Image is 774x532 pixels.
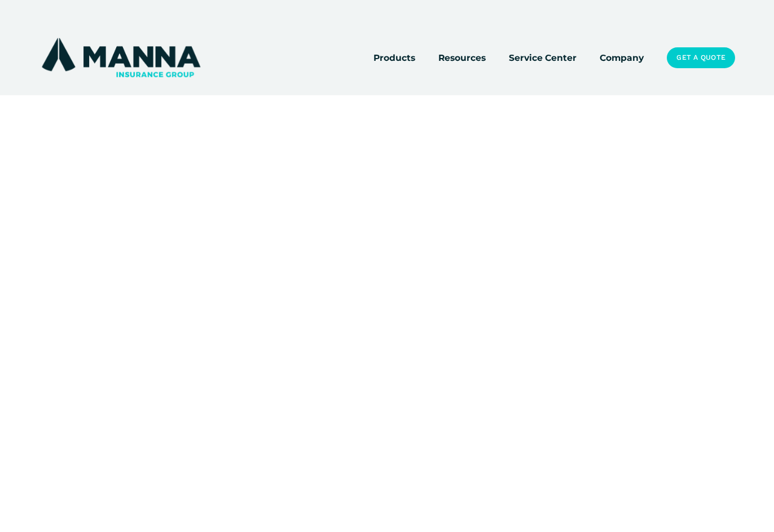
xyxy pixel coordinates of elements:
[600,50,644,65] a: Company
[438,51,486,65] span: Resources
[667,47,735,68] a: Get a Quote
[39,36,203,79] img: Manna Insurance Group
[509,50,577,65] a: Service Center
[373,51,415,65] span: Products
[373,50,415,65] a: folder dropdown
[438,50,486,65] a: folder dropdown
